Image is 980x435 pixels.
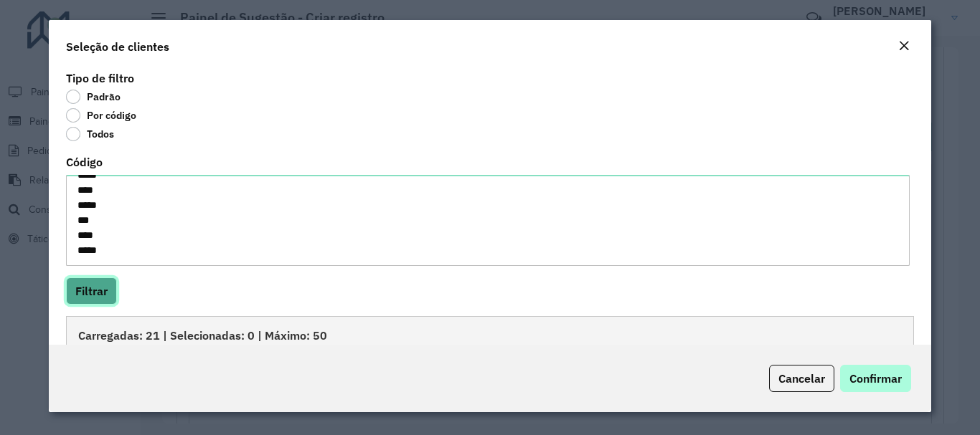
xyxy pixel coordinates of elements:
span: Confirmar [849,371,902,386]
label: Padrão [66,90,121,104]
label: Por código [66,108,136,123]
button: Filtrar [66,277,117,305]
label: Tipo de filtro [66,70,134,87]
label: Código [66,153,103,171]
em: Fechar [898,40,910,52]
button: Close [894,37,914,56]
button: Confirmar [840,365,911,392]
label: Todos [66,127,114,141]
button: Cancelar [769,365,834,392]
div: Carregadas: 21 | Selecionadas: 0 | Máximo: 50 [66,316,913,353]
span: Cancelar [778,371,825,386]
h4: Seleção de clientes [66,38,169,55]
